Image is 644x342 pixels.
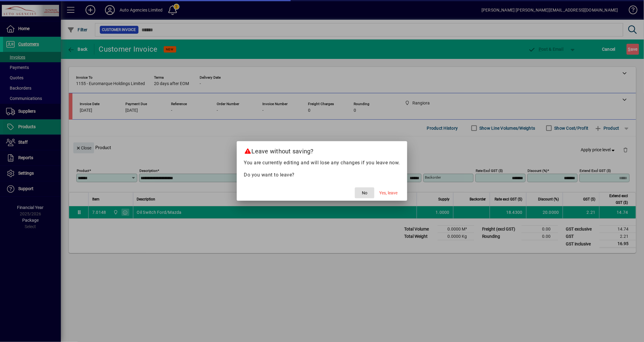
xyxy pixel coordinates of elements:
[237,141,408,159] h2: Leave without saving?
[379,190,397,196] span: Yes, leave
[244,171,400,179] p: Do you want to leave?
[377,187,400,198] button: Yes, leave
[244,159,400,166] p: You are currently editing and will lose any changes if you leave now.
[362,190,367,196] span: No
[355,187,374,198] button: No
